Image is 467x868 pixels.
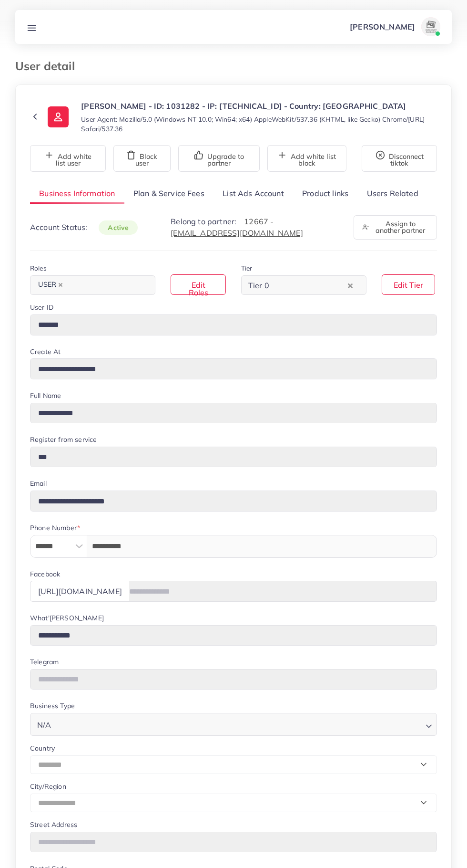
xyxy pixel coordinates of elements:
[58,282,63,287] button: Deselect USER
[30,713,437,735] div: Search for option
[362,145,437,172] button: Disconnect tiktok
[350,21,415,32] p: [PERSON_NAME]
[30,479,47,488] label: Email
[171,216,342,239] p: Belong to partner:
[178,145,260,172] button: Upgrade to partner
[30,145,106,172] button: Add white list user
[272,278,345,293] input: Search for option
[348,280,353,291] button: Clear Selected
[113,145,171,172] button: Block user
[293,183,357,204] a: Product links
[34,279,67,292] span: USER
[241,275,366,295] div: Search for option
[357,183,427,204] a: Users Related
[30,523,80,533] label: Phone Number
[99,220,138,235] span: active
[30,701,75,711] label: Business Type
[81,115,437,134] small: User Agent: Mozilla/5.0 (Windows NT 10.0; Win64; x64) AppleWebKit/537.36 (KHTML, like Gecko) Chro...
[81,100,437,112] p: [PERSON_NAME] - ID: 1031282 - IP: [TECHNICAL_ID] - Country: [GEOGRAPHIC_DATA]
[382,274,435,295] button: Edit Tier
[241,263,253,273] label: Tier
[246,279,271,293] span: Tier 0
[267,145,346,172] button: Add white list block
[30,613,104,623] label: What'[PERSON_NAME]
[15,59,82,73] h3: User detail
[30,569,60,579] label: Facebook
[30,657,59,667] label: Telegram
[30,435,97,444] label: Register from service
[30,391,61,400] label: Full Name
[30,820,77,829] label: Street Address
[54,716,422,732] input: Search for option
[30,221,138,233] p: Account Status:
[213,183,293,204] a: List Ads Account
[68,278,143,293] input: Search for option
[421,17,440,36] img: avatar
[30,183,124,204] a: Business Information
[30,743,55,753] label: Country
[30,581,130,601] div: [URL][DOMAIN_NAME]
[30,347,61,356] label: Create At
[48,106,69,127] img: ic-user-info.36bf1079.svg
[171,274,226,295] button: Edit Roles
[30,303,53,312] label: User ID
[345,17,444,36] a: [PERSON_NAME]avatar
[35,718,53,732] span: N/A
[124,183,213,204] a: Plan & Service Fees
[30,263,47,273] label: Roles
[30,782,66,791] label: City/Region
[30,275,155,295] div: Search for option
[354,215,437,240] button: Assign to another partner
